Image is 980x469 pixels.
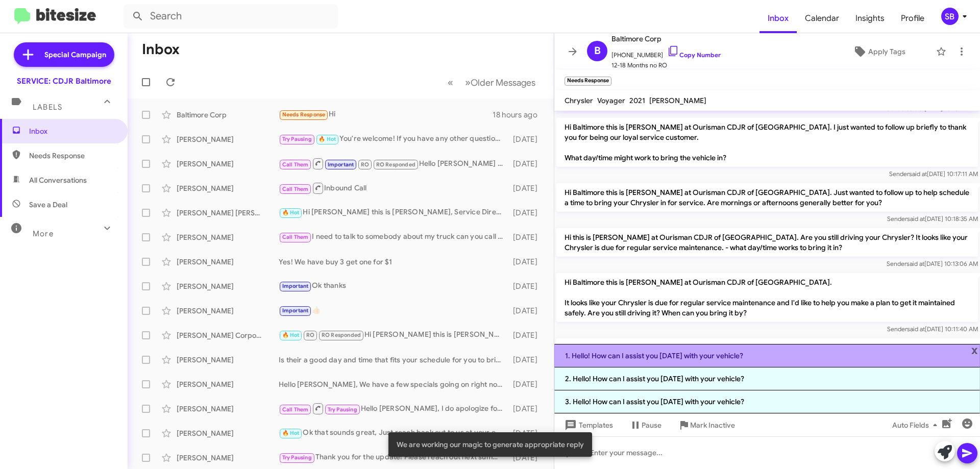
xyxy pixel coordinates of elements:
[508,159,546,169] div: [DATE]
[177,159,279,169] div: [PERSON_NAME]
[322,332,361,338] span: RO Responded
[554,390,980,413] li: 3. Hello! How can I assist you [DATE] with your vehicle?
[597,96,625,105] span: Voyager
[279,427,508,439] div: Ok that sounds great, Just reach back out to us at your earliest convivence after you discuss thi...
[44,50,106,60] span: Special Campaign
[282,283,309,289] span: Important
[471,77,535,88] span: Older Messages
[282,406,309,413] span: Call Them
[29,200,67,210] span: Save a Deal
[142,41,180,58] h1: Inbox
[556,228,978,257] p: Hi this is [PERSON_NAME] at Ourisman CDJR of [GEOGRAPHIC_DATA]. Are you still driving your Chrysl...
[282,332,300,338] span: 🔥 Hot
[508,404,546,414] div: [DATE]
[933,8,969,25] button: SB
[282,136,312,142] span: Try Pausing
[508,355,546,365] div: [DATE]
[177,232,279,242] div: [PERSON_NAME]
[649,96,706,105] span: [PERSON_NAME]
[177,110,279,120] div: Baltimore Corp
[941,8,959,25] div: SB
[508,379,546,389] div: [DATE]
[177,306,279,316] div: [PERSON_NAME]
[17,76,111,86] div: SERVICE: CDJR Baltimore
[893,4,933,33] a: Profile
[554,344,980,367] li: 1. Hello! How can I assist you [DATE] with your vehicle?
[611,33,721,45] span: Baltimore Corp
[33,103,62,112] span: Labels
[29,175,87,185] span: All Conversations
[508,208,546,218] div: [DATE]
[279,379,508,389] div: Hello [PERSON_NAME], We have a few specials going on right now on the official Mopar website, You...
[493,110,546,120] div: 18 hours ago
[442,72,542,93] nav: Page navigation example
[508,183,546,193] div: [DATE]
[797,4,847,33] a: Calendar
[279,280,508,292] div: Ok thanks
[279,133,508,145] div: You're welcome! If you have any other questions or need further assistance, feel free to ask. Hav...
[847,4,893,33] a: Insights
[892,416,941,434] span: Auto Fields
[177,183,279,193] div: [PERSON_NAME]
[554,416,621,434] button: Templates
[177,330,279,340] div: [PERSON_NAME] Corporal
[279,157,508,170] div: Hello [PERSON_NAME] , I will have a advisor call you asap
[306,332,314,338] span: RO
[611,45,721,60] span: [PHONE_NUMBER]
[887,260,978,267] span: Sender [DATE] 10:13:06 AM
[459,72,542,93] button: Next
[279,182,508,194] div: Inbound Call
[279,207,508,218] div: Hi [PERSON_NAME] this is [PERSON_NAME], Service Director at Ourisman CDJR of [GEOGRAPHIC_DATA]. J...
[282,454,312,461] span: Try Pausing
[889,170,978,178] span: Sender [DATE] 10:17:11 AM
[279,452,508,463] div: Thank you for the update! Please reach out next summer to schedule your service appointment. Safe...
[124,4,338,29] input: Search
[376,161,415,168] span: RO Responded
[328,406,357,413] span: Try Pausing
[971,344,978,356] span: x
[884,416,949,434] button: Auto Fields
[177,355,279,365] div: [PERSON_NAME]
[556,273,978,322] p: Hi Baltimore this is [PERSON_NAME] at Ourisman CDJR of [GEOGRAPHIC_DATA]. It looks like your Chry...
[642,416,661,434] span: Pause
[508,306,546,316] div: [DATE]
[448,76,453,89] span: «
[29,126,116,136] span: Inbox
[177,404,279,414] div: [PERSON_NAME]
[397,439,584,450] span: We are working our magic to generate appropriate reply
[556,118,978,167] p: Hi Baltimore this is [PERSON_NAME] at Ourisman CDJR of [GEOGRAPHIC_DATA]. I just wanted to follow...
[282,111,326,118] span: Needs Response
[318,136,336,142] span: 🔥 Hot
[907,325,925,333] span: said at
[556,183,978,212] p: Hi Baltimore this is [PERSON_NAME] at Ourisman CDJR of [GEOGRAPHIC_DATA]. Just wanted to follow u...
[611,60,721,70] span: 12-18 Months no RO
[508,330,546,340] div: [DATE]
[177,281,279,291] div: [PERSON_NAME]
[667,51,721,59] a: Copy Number
[282,430,300,436] span: 🔥 Hot
[29,151,116,161] span: Needs Response
[508,232,546,242] div: [DATE]
[279,329,508,341] div: Hi [PERSON_NAME] this is [PERSON_NAME], Service Director at Ourisman CDJR of [GEOGRAPHIC_DATA]. J...
[279,355,508,365] div: Is their a good day and time that fits your schedule for you to bring your vehicle in for service?
[907,215,925,223] span: said at
[554,367,980,390] li: 2. Hello! How can I assist you [DATE] with your vehicle?
[282,234,309,240] span: Call Them
[177,379,279,389] div: [PERSON_NAME]
[670,416,743,434] button: Mark Inactive
[508,134,546,144] div: [DATE]
[508,281,546,291] div: [DATE]
[759,4,797,33] a: Inbox
[690,416,735,434] span: Mark Inactive
[887,325,978,333] span: Sender [DATE] 10:11:40 AM
[629,96,645,105] span: 2021
[177,208,279,218] div: [PERSON_NAME] [PERSON_NAME]
[868,42,905,61] span: Apply Tags
[279,305,508,316] div: 👍🏻
[562,416,613,434] span: Templates
[279,231,508,243] div: I need to talk to somebody about my truck can you call me back
[887,215,978,223] span: Sender [DATE] 10:18:35 AM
